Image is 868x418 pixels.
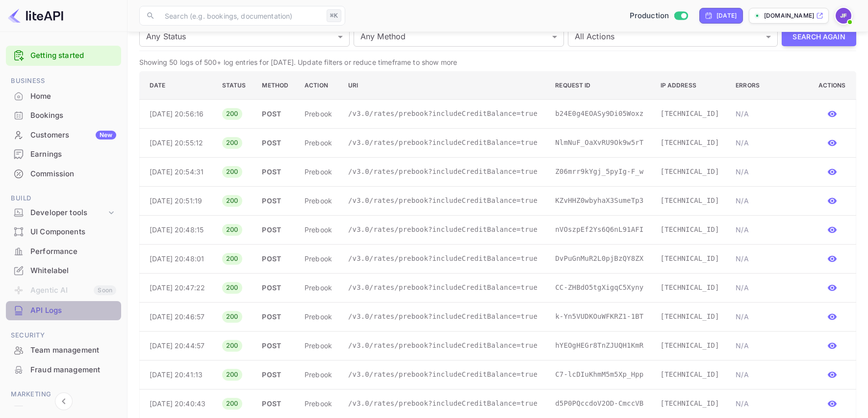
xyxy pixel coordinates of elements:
[254,71,297,99] th: Method
[262,311,289,322] p: POST
[736,398,802,409] p: N/A
[661,369,720,380] p: [TECHNICAL_ID]
[6,126,121,145] div: CustomersNew
[568,27,778,47] div: All Actions
[661,109,720,119] p: [TECHNICAL_ID]
[222,196,242,206] span: 200
[348,109,539,119] p: /v3.0/rates/prebook?includeCreditBalance=true
[736,195,802,206] p: N/A
[6,204,121,222] div: Developer tools
[6,361,121,380] div: Fraud management
[262,398,289,409] p: POST
[305,167,332,177] p: prebook
[782,27,856,46] button: Search Again
[30,305,116,316] div: API Logs
[736,369,802,380] p: N/A
[30,246,116,257] div: Performance
[547,71,652,99] th: Request ID
[555,224,644,235] p: nVOszpEf2Ys6Q6nL91AFI
[348,195,539,206] p: /v3.0/rates/prebook?includeCreditBalance=true
[222,254,242,264] span: 200
[348,311,539,322] p: /v3.0/rates/prebook?includeCreditBalance=true
[626,10,692,22] div: Switch to Sandbox mode
[305,398,332,409] p: prebook
[661,253,720,264] p: [TECHNICAL_ID]
[555,109,644,119] p: b24E0g4EOASy9Di05Woxz
[348,138,539,148] p: /v3.0/rates/prebook?includeCreditBalance=true
[810,71,856,99] th: Actions
[6,301,121,320] div: API Logs
[555,167,644,177] p: Z06mrr9kYgj_5pyIg-F_w
[348,340,539,351] p: /v3.0/rates/prebook?includeCreditBalance=true
[728,71,810,99] th: Errors
[736,109,802,119] p: N/A
[555,311,644,322] p: k-Yn5VUDKOuWFKRZ1-1BT
[736,167,802,177] p: N/A
[6,106,121,124] a: Bookings
[6,341,121,360] div: Team management
[150,109,206,119] p: [DATE] 20:56:16
[262,282,289,293] p: POST
[764,11,814,20] p: [DOMAIN_NAME]
[140,71,214,99] th: Date
[30,149,116,160] div: Earnings
[555,253,644,264] p: DvPuGnMuR2L0pjBzQY8ZX
[150,311,206,322] p: [DATE] 20:46:57
[222,399,242,409] span: 200
[297,71,340,99] th: Action
[6,242,121,261] div: Performance
[305,195,332,206] p: prebook
[6,87,121,106] div: Home
[661,138,720,148] p: [TECHNICAL_ID]
[348,282,539,293] p: /v3.0/rates/prebook?includeCreditBalance=true
[305,109,332,119] p: prebook
[30,404,116,416] div: Vouchers
[30,265,116,277] div: Whitelabel
[6,223,121,241] a: UI Components
[661,398,720,409] p: [TECHNICAL_ID]
[30,168,116,180] div: Commission
[150,138,206,148] p: [DATE] 20:55:12
[555,369,644,380] p: C7-lcDIuKhmM5m5Xp_Hpp
[340,71,547,99] th: URI
[6,126,121,144] a: CustomersNew
[222,138,242,148] span: 200
[661,224,720,235] p: [TECHNICAL_ID]
[305,224,332,235] p: prebook
[150,167,206,177] p: [DATE] 20:54:31
[262,109,289,119] p: POST
[262,369,289,380] p: POST
[30,207,106,219] div: Developer tools
[736,340,802,351] p: N/A
[661,167,720,177] p: [TECHNICAL_ID]
[262,253,289,264] p: POST
[6,261,121,279] a: Whitelabel
[6,330,121,341] span: Security
[736,253,802,264] p: N/A
[699,8,743,24] div: Click to change the date range period
[836,8,851,24] img: Jenny Frimer
[6,46,121,66] div: Getting started
[262,138,289,148] p: POST
[327,9,341,22] div: ⌘K
[6,223,121,242] div: UI Components
[305,369,332,380] p: prebook
[139,27,350,47] div: Any Status
[214,71,255,99] th: Status
[6,193,121,204] span: Build
[222,341,242,351] span: 200
[222,283,242,293] span: 200
[6,361,121,379] a: Fraud management
[222,370,242,380] span: 200
[30,91,116,102] div: Home
[555,138,644,148] p: NlmNuF_OaXvRU9Ok9w5rT
[8,8,63,24] img: LiteAPI logo
[30,130,116,141] div: Customers
[661,195,720,206] p: [TECHNICAL_ID]
[150,253,206,264] p: [DATE] 20:48:01
[555,398,644,409] p: d5P0PQccdoV2OD-CmccVB
[305,282,332,293] p: prebook
[6,145,121,163] a: Earnings
[661,311,720,322] p: [TECHNICAL_ID]
[222,109,242,119] span: 200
